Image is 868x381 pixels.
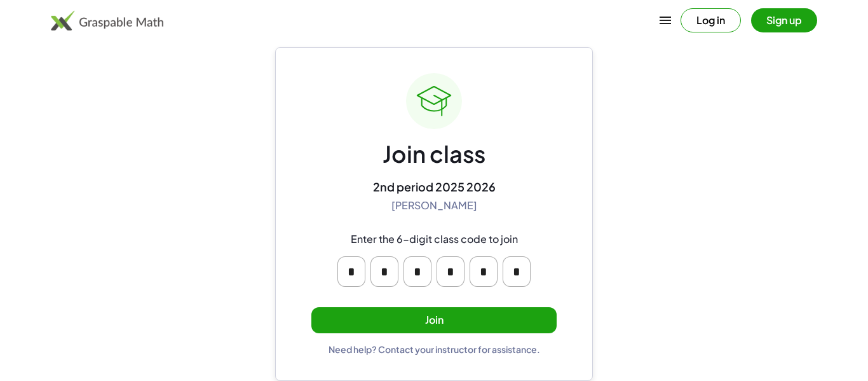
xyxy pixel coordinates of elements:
input: Please enter OTP character 1 [337,256,365,287]
div: Join class [383,139,485,169]
input: Please enter OTP character 6 [503,256,531,287]
input: Please enter OTP character 4 [437,256,465,287]
button: Log in [681,8,741,32]
input: Please enter OTP character 5 [470,256,498,287]
button: Sign up [751,8,817,32]
div: 2nd period 2025 2026 [373,179,496,194]
div: Need help? Contact your instructor for assistance. [329,343,540,355]
input: Please enter OTP character 2 [370,256,398,287]
input: Please enter OTP character 3 [403,256,431,287]
div: [PERSON_NAME] [391,199,477,212]
div: Enter the 6-digit class code to join [351,233,518,246]
button: Join [311,307,557,333]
